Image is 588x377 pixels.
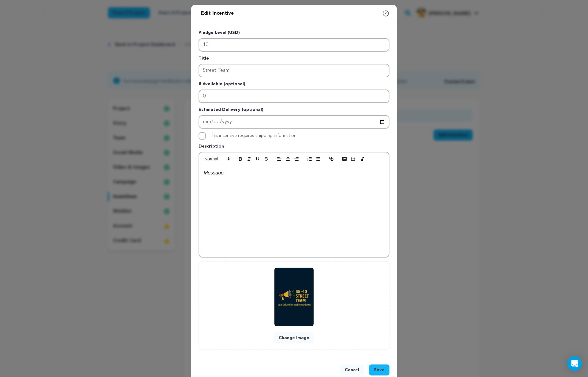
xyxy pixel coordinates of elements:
[199,30,389,38] p: Pledge Level (USD)
[567,356,582,371] div: Open Intercom Messenger
[199,107,389,115] p: Estimated Delivery (optional)
[199,55,389,64] p: Title
[199,115,389,129] input: Enter Estimated Delivery
[199,90,389,103] input: Enter number available
[199,7,236,20] h2: Edit Incentive
[369,364,389,375] button: Save
[199,81,389,90] p: # Available (optional)
[210,134,296,138] label: This incentive requires shipping information
[199,64,389,77] input: Enter title
[340,364,364,375] button: Cancel
[374,367,385,373] span: Save
[199,143,389,152] p: Description
[274,332,314,343] button: Change Image
[199,38,389,52] input: Enter level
